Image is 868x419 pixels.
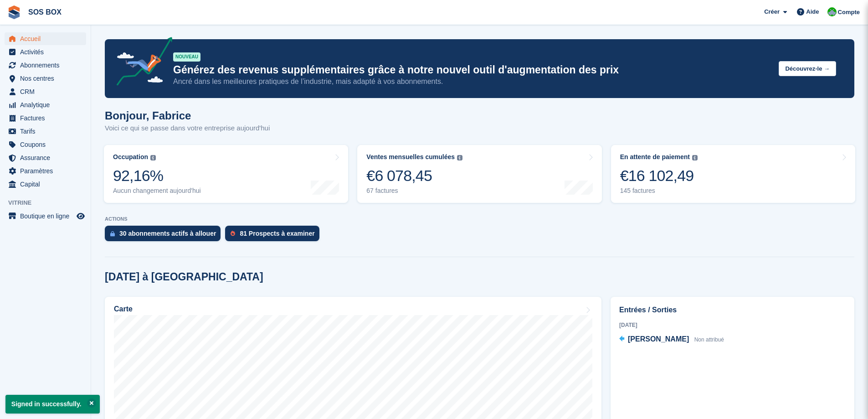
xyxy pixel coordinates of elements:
[173,77,771,87] p: Ancré dans les meilleures pratiques de l’industrie, mais adapté à vos abonnements.
[110,231,115,237] img: active_subscription_to_allocate_icon-d502201f5373d7db506a760aba3b589e785aa758c864c3986d89f69b8ff3...
[5,395,100,414] p: Signed in successfully.
[838,8,860,17] span: Compte
[119,230,216,237] div: 30 abonnements actifs à allouer
[20,72,75,85] span: Nos centres
[173,52,200,62] div: NOUVEAU
[5,165,86,177] a: menu
[20,112,75,124] span: Factures
[20,85,75,98] span: CRM
[619,321,846,329] div: [DATE]
[114,305,133,313] h2: Carte
[20,178,75,191] span: Capital
[231,231,235,236] img: prospect-51fa495bee0391a8d652442698ab0144808aea92771e9ea1ae160a38d050c398.svg
[692,155,698,160] img: icon-info-grey-7440780725fd019a000dd9b08b2336e03edf1995a4989e88bcd33f0948082b44.svg
[105,216,854,222] p: ACTIONS
[366,153,455,161] div: Ventes mensuelles cumulées
[113,187,201,195] div: Aucun changement aujourd'hui
[20,151,75,164] span: Assurance
[5,151,86,164] a: menu
[105,226,225,246] a: 30 abonnements actifs à allouer
[619,305,846,316] h2: Entrées / Sorties
[827,7,837,16] img: Fabrice
[20,46,75,58] span: Activités
[620,153,690,161] div: En attente de paiement
[620,187,698,195] div: 145 factures
[8,198,91,207] span: Vitrine
[619,334,724,346] a: [PERSON_NAME] Non attribué
[366,187,462,195] div: 67 factures
[25,5,65,20] a: SOS BOX
[20,98,75,111] span: Analytique
[5,72,86,85] a: menu
[7,5,21,19] img: stora-icon-8386f47178a22dfd0bd8f6a31ec36ba5ce8667c1dd55bd0f319d3a0aa187defe.svg
[5,32,86,45] a: menu
[764,7,780,16] span: Créer
[20,125,75,138] span: Tarifs
[113,153,148,161] div: Occupation
[457,155,462,160] img: icon-info-grey-7440780725fd019a000dd9b08b2336e03edf1995a4989e88bcd33f0948082b44.svg
[105,109,270,122] h1: Bonjour, Fabrice
[20,59,75,72] span: Abonnements
[5,59,86,72] a: menu
[240,230,314,237] div: 81 Prospects à examiner
[620,166,698,185] div: €16 102,49
[150,155,156,160] img: icon-info-grey-7440780725fd019a000dd9b08b2336e03edf1995a4989e88bcd33f0948082b44.svg
[5,125,86,138] a: menu
[20,210,75,222] span: Boutique en ligne
[20,165,75,177] span: Paramètres
[105,271,263,283] h2: [DATE] à [GEOGRAPHIC_DATA]
[113,166,201,185] div: 92,16%
[5,46,86,58] a: menu
[5,98,86,111] a: menu
[357,145,601,203] a: Ventes mensuelles cumulées €6 078,45 67 factures
[806,7,819,16] span: Aide
[20,32,75,45] span: Accueil
[105,123,270,134] p: Voici ce qui se passe dans votre entreprise aujourd'hui
[5,178,86,191] a: menu
[366,166,462,185] div: €6 078,45
[109,37,173,89] img: price-adjustments-announcement-icon-8257ccfd72463d97f412b2fc003d46551f7dbcb40ab6d574587a9cd5c0d94...
[20,138,75,151] span: Coupons
[694,336,724,343] span: Non attribué
[104,145,348,203] a: Occupation 92,16% Aucun changement aujourd'hui
[5,210,86,222] a: menu
[628,335,689,343] span: [PERSON_NAME]
[5,138,86,151] a: menu
[5,112,86,124] a: menu
[225,226,324,246] a: 81 Prospects à examiner
[611,145,855,203] a: En attente de paiement €16 102,49 145 factures
[75,211,86,222] a: Boutique d'aperçu
[5,85,86,98] a: menu
[779,61,836,76] button: Découvrez-le →
[173,63,771,77] p: Générez des revenus supplémentaires grâce à notre nouvel outil d'augmentation des prix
